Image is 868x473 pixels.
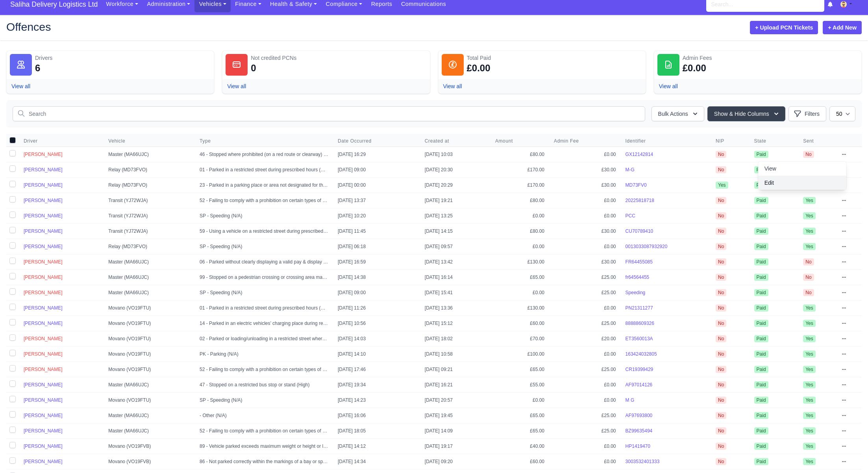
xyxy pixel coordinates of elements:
[490,408,549,423] td: £65.00
[24,321,63,326] a: [PERSON_NAME]
[754,197,768,204] span: Paid
[626,367,653,372] a: CR19399429
[24,443,63,449] span: [PERSON_NAME]
[803,381,816,388] span: Yes
[803,151,814,158] span: No
[758,161,846,176] a: View
[754,320,768,327] span: Paid
[626,167,635,173] a: M-G
[333,423,420,439] td: [DATE] 18:05
[420,162,490,178] td: [DATE] 20:30
[754,258,768,265] span: Paid
[490,270,549,285] td: £65.00
[420,254,490,270] td: [DATE] 13:42
[716,335,726,342] span: No
[195,147,333,162] td: 46 - Stopped where prohibited (on a red route or clearway) (High)
[6,21,428,32] h2: Offences
[24,382,63,388] span: [PERSON_NAME]
[750,21,818,34] button: + Upload PCN Tickets
[490,285,549,300] td: £0.00
[683,62,706,74] div: £0.00
[195,285,333,300] td: SP - Speeding (N/A)
[24,367,63,372] a: [PERSON_NAME]
[420,208,490,224] td: [DATE] 13:25
[251,54,426,62] div: Not credited PCNs
[333,316,420,331] td: [DATE] 10:56
[626,228,653,234] a: CU70789410
[420,178,490,193] td: [DATE] 20:29
[716,166,726,173] span: No
[754,166,768,173] span: Paid
[754,138,773,144] button: State
[626,182,647,188] a: MD73FV0
[754,351,768,358] span: Paid
[333,162,420,178] td: [DATE] 09:00
[104,393,195,408] td: Movano (VO19FTU)
[490,178,549,193] td: £170.00
[104,454,195,469] td: Movano (VO19FVB)
[626,152,653,157] a: GX12142814
[683,54,858,62] div: Admin Fees
[195,178,333,193] td: 23 - Parked in a parking place or area not designated for that class of vehicle (High)
[758,161,846,190] div: Filters
[626,138,646,144] span: Identifier
[549,393,621,408] td: £0.00
[195,193,333,208] td: 52 - Failing to comply with a prohibition on certain types of vehicle (N/A)
[104,423,195,439] td: Master (MA66UJC)
[467,62,490,74] div: £0.00
[333,178,420,193] td: [DATE] 00:00
[754,138,766,144] span: State
[754,151,768,158] span: Paid
[333,362,420,377] td: [DATE] 17:46
[659,83,678,89] a: View all
[104,408,195,423] td: Master (MA66UJC)
[425,138,455,144] button: Created at
[24,138,44,144] button: Driver
[24,244,63,249] a: [PERSON_NAME]
[754,335,768,342] span: Paid
[490,300,549,316] td: £130.00
[549,362,621,377] td: £25.00
[803,304,816,312] span: Yes
[716,304,726,312] span: No
[24,198,63,203] a: [PERSON_NAME]
[195,208,333,224] td: SP - Speeding (N/A)
[24,259,63,265] span: [PERSON_NAME]
[626,397,635,403] a: M G
[420,193,490,208] td: [DATE] 19:21
[716,138,745,144] span: NIP
[420,347,490,362] td: [DATE] 10:58
[333,377,420,393] td: [DATE] 19:34
[24,213,63,219] a: [PERSON_NAME]
[549,178,621,193] td: £30.00
[104,147,195,162] td: Master (MA66UJC)
[420,270,490,285] td: [DATE] 16:14
[490,423,549,439] td: £65.00
[754,412,768,419] span: Paid
[626,198,654,203] a: 20225818718
[104,162,195,178] td: Relay (MD73FVO)
[716,412,726,419] span: No
[754,427,768,434] span: Paid
[104,285,195,300] td: Master (MA66UJC)
[754,212,768,219] span: Paid
[420,439,490,454] td: [DATE] 19:17
[495,138,513,144] span: Amount
[803,228,816,235] span: Yes
[549,347,621,362] td: £0.00
[443,83,462,89] a: View all
[195,224,333,239] td: 59 - Using a vehicle on a restricted street during prescribed hours in breach of permit condition...
[24,167,63,173] span: [PERSON_NAME]
[420,331,490,347] td: [DATE] 18:02
[104,178,195,193] td: Relay (MD73FVO)
[626,259,653,265] a: FR64455085
[549,423,621,439] td: £25.00
[420,393,490,408] td: [DATE] 20:57
[333,254,420,270] td: [DATE] 16:59
[626,290,646,295] a: Speeding
[716,151,726,158] span: No
[24,290,63,295] span: [PERSON_NAME]
[754,381,768,388] span: Paid
[549,331,621,347] td: £20.00
[554,138,579,144] span: Admin Fee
